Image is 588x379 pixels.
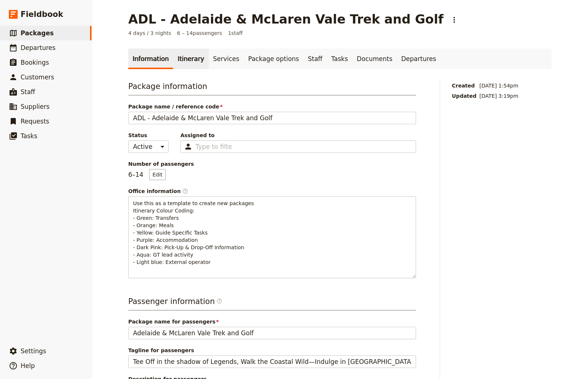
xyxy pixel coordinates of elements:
span: ​ [216,298,222,307]
div: Keywords by Traffic [81,45,124,50]
span: Updated [452,92,477,100]
input: Assigned to [196,142,232,151]
span: Number of passengers [128,160,416,168]
span: Tagline for passengers [128,347,416,354]
span: ​ [216,298,222,304]
span: Packages [21,29,54,37]
img: tab_domain_overview_orange.svg [20,44,26,50]
a: Information [128,49,173,69]
span: Staff [21,88,35,96]
a: Tasks [327,49,352,69]
div: Domain Overview [28,45,66,50]
span: Status [128,132,169,139]
span: 1 staff [228,29,243,37]
div: v 4.0.25 [21,12,36,18]
span: 6 – 14 passengers [177,29,222,37]
span: Requests [21,118,49,125]
input: Tagline for passengers [128,355,416,368]
button: Actions [448,14,460,26]
h3: Passenger information [128,296,416,311]
span: Suppliers [21,103,50,110]
span: Fieldbook [21,9,63,20]
div: Domain: [DOMAIN_NAME] [19,19,81,25]
span: Bookings [21,59,49,66]
img: tab_keywords_by_traffic_grey.svg [73,44,79,50]
a: Staff [304,49,327,69]
input: Package name for passengers [128,327,416,339]
select: Status [128,140,169,153]
p: 6 – 14 [128,169,166,180]
a: Itinerary [173,49,208,69]
span: Settings [21,347,46,355]
a: Package options [244,49,303,69]
span: Assigned to [180,132,416,139]
button: Number of passengers6–14 [149,169,166,180]
div: Office information [128,187,416,195]
span: Tasks [21,132,37,140]
span: [DATE] 3:19pm [480,92,519,100]
span: Customers [21,74,54,81]
h1: ADL - Adelaide & McLaren Vale Trek and Golf [128,12,444,26]
span: Package name / reference code [128,103,416,110]
span: Use this as a template to create new packages Itinerary Colour Coding: - Green: Transfers - Orang... [133,200,255,265]
span: Help [21,362,35,369]
span: [DATE] 1:54pm [480,82,519,89]
input: Package name / reference code [128,112,416,124]
a: Documents [352,49,397,69]
a: Services [209,49,244,69]
a: Departures [397,49,441,69]
img: website_grey.svg [12,19,18,25]
span: ​ [182,188,188,194]
span: 4 days / 3 nights [128,29,171,37]
span: Departures [21,44,55,51]
h3: Package information [128,81,416,96]
img: logo_orange.svg [12,12,18,18]
span: Package name for passengers [128,318,416,325]
span: Created [452,82,477,89]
